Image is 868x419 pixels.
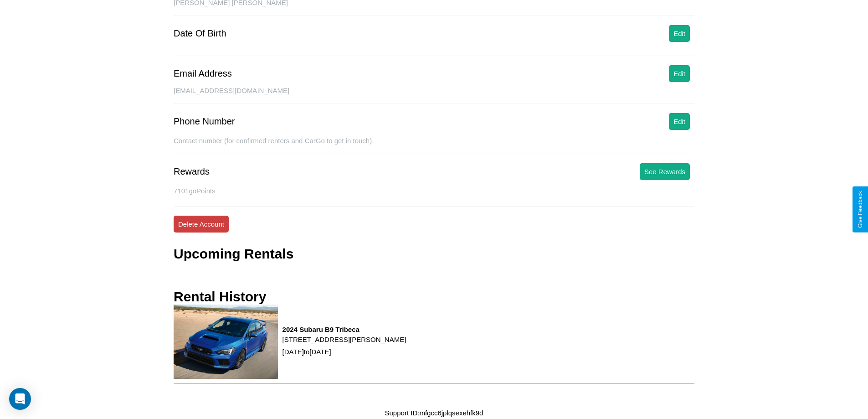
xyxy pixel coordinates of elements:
[174,116,235,127] div: Phone Number
[174,87,694,104] div: [EMAIL_ADDRESS][DOMAIN_NAME]
[174,289,266,305] h3: Rental History
[174,216,229,233] button: Delete Account
[174,137,694,154] div: Contact number (for confirmed renters and CarGo to get in touch).
[174,68,232,79] div: Email Address
[669,113,690,130] button: Edit
[385,407,483,419] p: Support ID: mfgcc6jplqsexehfk9d
[174,305,278,379] img: rental
[640,163,690,180] button: See Rewards
[282,346,406,358] p: [DATE] to [DATE]
[282,326,406,333] h3: 2024 Subaru B9 Tribeca
[174,28,226,39] div: Date Of Birth
[174,185,694,197] p: 7101 goPoints
[174,246,293,262] h3: Upcoming Rentals
[857,191,863,228] div: Give Feedback
[174,166,210,177] div: Rewards
[9,388,31,410] div: Open Intercom Messenger
[282,333,406,346] p: [STREET_ADDRESS][PERSON_NAME]
[669,65,690,82] button: Edit
[669,25,690,42] button: Edit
